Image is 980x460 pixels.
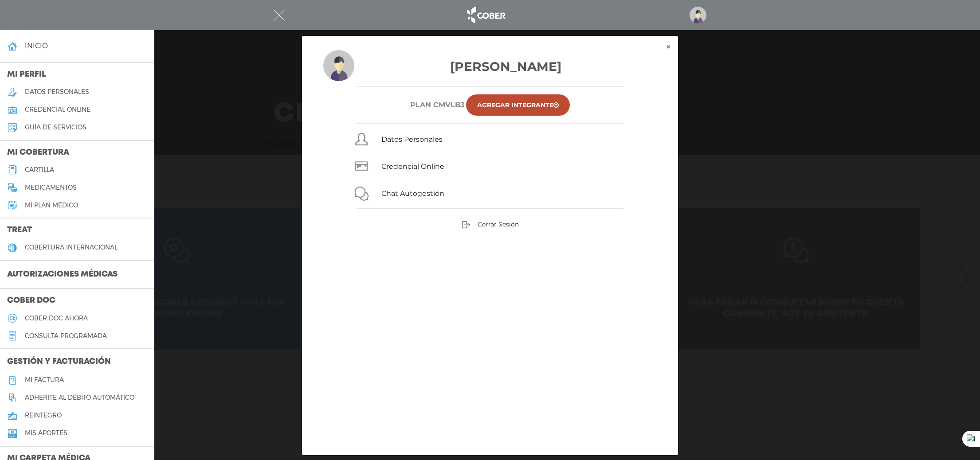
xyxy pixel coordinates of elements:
h5: Cober doc ahora [25,315,88,322]
h4: inicio [25,42,48,50]
img: logo_cober_home-white.png [462,4,509,26]
h5: datos personales [25,88,89,96]
h5: reintegro [25,412,62,419]
h5: consulta programada [25,332,107,340]
img: sign-out.png [462,220,470,229]
h5: Mi plan médico [25,202,78,209]
h5: Adherite al débito automático [25,394,134,402]
h5: credencial online [25,106,90,113]
h3: [PERSON_NAME] [323,57,657,76]
a: Cerrar Sesión [462,220,519,228]
h5: cobertura internacional [25,244,118,251]
img: profile-placeholder.svg [323,50,354,81]
h5: Mis aportes [25,429,67,437]
a: Agregar Integrante [466,94,570,116]
a: Credencial Online [381,162,444,171]
a: Datos Personales [381,135,443,144]
h5: medicamentos [25,184,77,191]
h5: cartilla [25,166,54,174]
img: Cober_menu-close-white.svg [274,10,285,21]
h5: Mi factura [25,376,64,384]
a: Chat Autogestión [381,189,444,198]
span: Cerrar Sesión [478,220,519,228]
h5: guía de servicios [25,124,86,131]
h6: Plan CMVLB3 [410,101,464,109]
img: profile-placeholder.svg [690,7,706,23]
button: × [659,36,678,58]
